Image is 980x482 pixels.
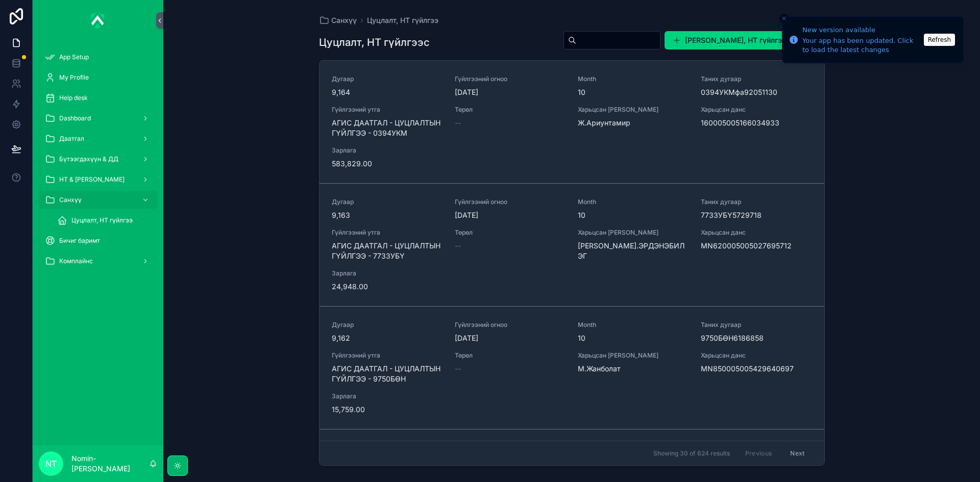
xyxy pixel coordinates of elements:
[59,94,88,102] span: Help desk
[320,307,824,429] a: Дугаар9,162Гүйлгээний огноо[DATE]Month10Таних дугаар9750БӨН6186858Гүйлгээний утгаАГИС ДААТГАЛ - Ц...
[39,170,157,189] a: НТ & [PERSON_NAME]
[332,75,443,83] span: Дугаар
[332,282,443,292] span: 24,948.00
[71,216,133,224] span: Цуцлалт, НТ гүйлгээ
[455,333,566,343] span: [DATE]
[332,321,443,329] span: Дугаар
[701,118,812,128] span: 160005005166034933
[319,35,430,49] h1: Цуцлалт, НТ гүйлгээс
[45,458,57,470] span: NT
[39,89,157,107] a: Help desk
[332,146,443,155] span: Зарлага
[332,87,443,97] span: 9,164
[455,118,461,128] span: --
[578,241,689,261] span: [PERSON_NAME].ЭРДЭНЭБИЛЭГ
[455,87,566,97] span: [DATE]
[332,392,443,400] span: Зарлага
[59,196,82,204] span: Санхүү
[578,333,689,343] span: 10
[701,321,812,329] span: Таних дугаар
[59,114,91,122] span: Dashboard
[39,232,157,250] a: Бичиг баримт
[59,257,93,265] span: Комплайнс
[320,184,824,307] a: Дугаар9,163Гүйлгээний огноо[DATE]Month10Таних дугаар7733УБҮ5729718Гүйлгээний утгаАГИС ДААТГАЛ - Ц...
[783,445,812,461] button: Next
[701,229,812,237] span: Харьцсан данс
[33,41,163,284] div: scrollable content
[701,75,812,83] span: Таних дугаар
[39,48,157,66] a: App Setup
[924,34,955,46] button: Refresh
[332,198,443,206] span: Дугаар
[59,73,89,82] span: My Profile
[39,252,157,270] a: Комплайнс
[39,150,157,168] a: Бүтээгдэхүүн & ДД
[39,68,157,87] a: My Profile
[320,61,824,184] a: Дугаар9,164Гүйлгээний огноо[DATE]Month10Таних дугаар0394УКМфа92051130Гүйлгээний утгаАГИС ДААТГАЛ ...
[802,25,921,35] div: New version available
[578,321,689,329] span: Month
[578,229,689,237] span: Харьцсан [PERSON_NAME]
[701,351,812,360] span: Харьцсан данс
[701,210,812,220] span: 7733УБҮ5729718
[578,351,689,360] span: Харьцсан [PERSON_NAME]
[51,211,157,230] a: Цуцлалт, НТ гүйлгээ
[802,36,921,55] div: Your app has been updated. Click to load the latest changes
[39,130,157,148] a: Даатгал
[455,241,461,251] span: --
[59,155,118,163] span: Бүтээгдэхүүн & ДД
[332,404,443,415] span: 15,759.00
[578,118,689,128] span: Ж.Ариунтамир
[331,15,357,26] span: Санхүү
[455,75,566,83] span: Гүйлгээний огноо
[71,453,149,474] p: Nomin-[PERSON_NAME]
[39,191,157,209] a: Санхүү
[332,351,443,360] span: Гүйлгээний утга
[701,364,812,374] span: MN850005005429640697
[59,175,125,184] span: НТ & [PERSON_NAME]
[332,269,443,277] span: Зарлага
[455,229,566,237] span: Төрөл
[455,351,566,360] span: Төрөл
[332,106,443,114] span: Гүйлгээний утга
[39,109,157,128] a: Dashboard
[578,106,689,114] span: Харьцсан [PERSON_NAME]
[332,229,443,237] span: Гүйлгээний утга
[59,135,84,143] span: Даатгал
[578,87,689,97] span: 10
[91,12,105,29] img: App logo
[578,210,689,220] span: 10
[455,210,566,220] span: [DATE]
[332,159,443,169] span: 583,829.00
[455,364,461,374] span: --
[59,237,100,245] span: Бичиг баримт
[455,198,566,206] span: Гүйлгээний огноо
[455,106,566,114] span: Төрөл
[455,321,566,329] span: Гүйлгээний огноо
[578,198,689,206] span: Month
[578,75,689,83] span: Month
[701,333,812,343] span: 9750БӨН6186858
[332,118,443,138] span: АГИС ДААТГАЛ - ЦУЦЛАЛТЫН ГҮЙЛГЭЭ - 0394УКМ
[701,241,812,251] span: MN620005005027695712
[332,241,443,261] span: АГИС ДААТГАЛ - ЦУЦЛАЛТЫН ГҮЙЛГЭЭ - 7733УБҮ
[332,210,443,220] span: 9,163
[701,87,812,97] span: 0394УКМфа92051130
[332,333,443,343] span: 9,162
[653,449,730,458] span: Showing 30 of 624 results
[779,13,789,23] button: Close toast
[578,364,689,374] span: М.Жанболат
[701,198,812,206] span: Таних дугаар
[332,364,443,384] span: АГИС ДААТГАЛ - ЦУЦЛАЛТЫН ГҮЙЛГЭЭ - 9750БӨН
[59,53,89,61] span: App Setup
[319,15,357,26] a: Санхүү
[367,15,438,26] a: Цуцлалт, НТ гүйлгээ
[701,106,812,114] span: Харьцсан данс
[665,31,825,49] button: [PERSON_NAME], НТ гүйлгээ оруулах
